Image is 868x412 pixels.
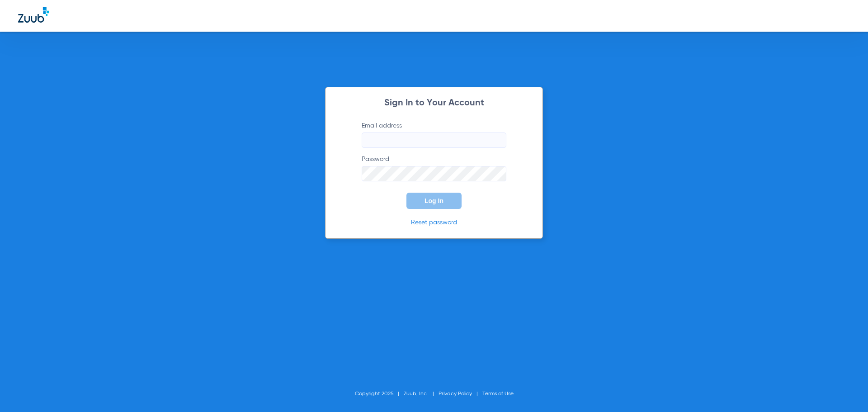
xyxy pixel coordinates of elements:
a: Terms of Use [482,391,514,397]
label: Email address [362,121,506,148]
a: Privacy Policy [439,391,472,397]
li: Zuub, Inc. [404,389,439,398]
li: Copyright 2025 [355,389,404,398]
label: Password [362,155,506,181]
input: Password [362,166,506,181]
h2: Sign In to Your Account [348,99,520,108]
span: Log In [425,197,443,204]
input: Email address [362,133,506,148]
img: Zuub Logo [18,7,49,23]
button: Log In [406,193,462,209]
a: Reset password [411,219,457,226]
